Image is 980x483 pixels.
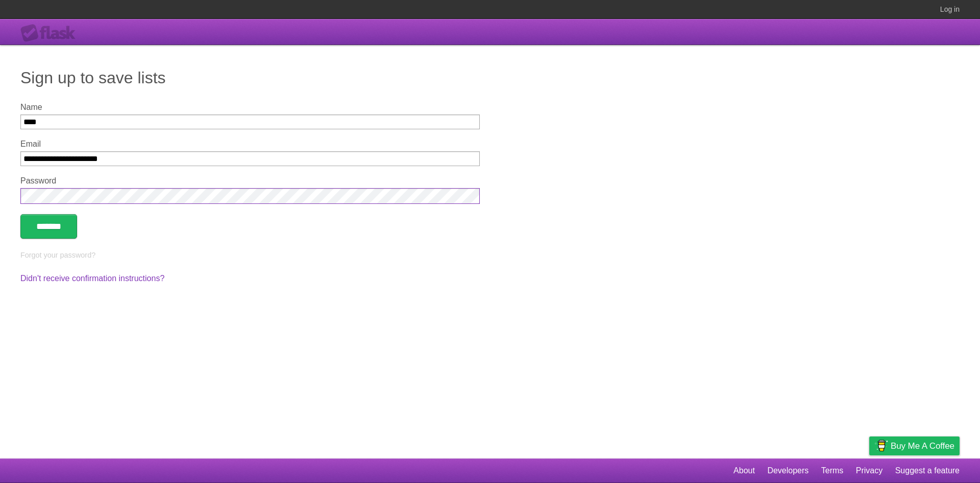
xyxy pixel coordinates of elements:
[767,461,808,480] a: Developers
[20,65,960,90] h1: Sign up to save lists
[856,461,883,480] a: Privacy
[895,461,960,480] a: Suggest a feature
[20,176,480,186] label: Password
[869,436,960,455] a: Buy me a coffee
[20,140,480,149] label: Email
[821,461,844,480] a: Terms
[874,437,888,454] img: Buy me a coffee
[20,103,480,112] label: Name
[20,24,82,42] div: Flask
[20,274,164,283] a: Didn't receive confirmation instructions?
[891,437,954,455] span: Buy me a coffee
[733,461,755,480] a: About
[20,251,95,259] a: Forgot your password?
